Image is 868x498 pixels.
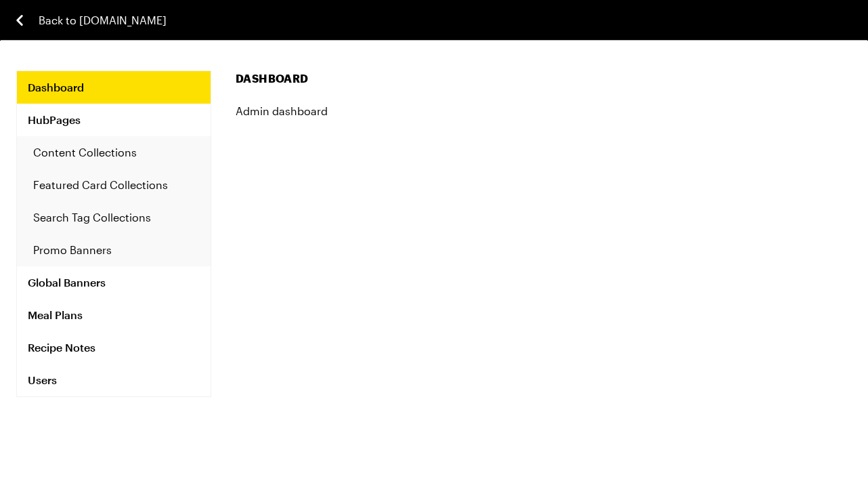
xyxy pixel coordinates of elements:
[17,299,211,331] a: Meal Plans
[17,234,211,266] a: Promo Banners
[17,331,211,364] a: Recipe Notes
[236,70,852,87] h1: Dashboard
[17,104,211,136] a: HubPages
[17,169,211,201] a: Featured Card Collections
[17,136,211,169] a: Content Collections
[236,103,852,119] h4: Admin dashboard
[17,71,211,104] a: Dashboard
[17,266,211,299] a: Global Banners
[17,201,211,234] a: Search Tag Collections
[17,364,211,396] a: Users
[39,12,167,28] span: Back to [DOMAIN_NAME]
